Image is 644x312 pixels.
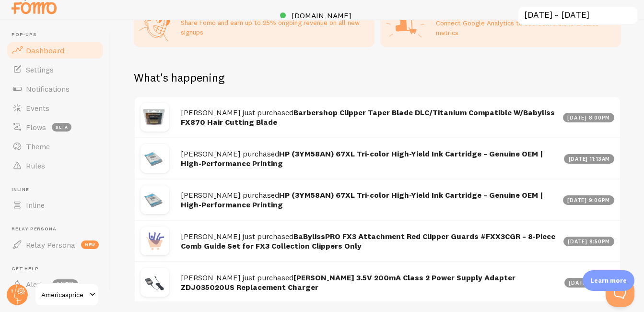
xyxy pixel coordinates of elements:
[26,46,64,55] span: Dashboard
[6,137,105,156] a: Theme
[181,18,369,37] p: Share Fomo and earn up to 25% ongoing revenue on all new signups
[12,226,105,232] span: Relay Persona
[386,3,424,41] img: Google Analytics
[181,231,558,251] h4: [PERSON_NAME] just purchased
[590,276,627,285] p: Learn more
[181,190,557,210] h4: [PERSON_NAME] purchased
[181,190,543,210] strong: HP (3YM58AN) 67XL Tri-color High-Yield Ink Cartridge – Genuine OEM | High-Performance Printing
[181,108,555,127] strong: Barbershop Clipper Taper Blade DLC/Titanium Compatible W/Babyliss FX870 Hair Cutting Blade
[26,103,49,113] span: Events
[6,156,105,175] a: Rules
[436,18,615,37] p: Connect Google Analytics to see Conversions & Sales metrics
[26,240,75,250] span: Relay Persona
[26,65,54,74] span: Settings
[6,60,105,79] a: Settings
[35,283,99,306] a: Americasprice
[12,187,105,193] span: Inline
[564,154,614,164] div: [DATE] 11:13am
[181,149,543,168] strong: HP (3YM58AN) 67XL Tri-color High-Yield Ink Cartridge – Genuine OEM | High-Performance Printing
[26,279,47,289] span: Alerts
[41,289,87,300] span: Americasprice
[517,6,638,25] input: Select Date Range
[6,275,105,294] a: Alerts 1 new
[6,118,105,137] a: Flows beta
[81,240,99,249] span: new
[52,123,71,132] span: beta
[26,122,46,132] span: Flows
[26,161,45,170] span: Rules
[6,98,105,118] a: Events
[12,32,105,38] span: Pop-ups
[181,273,559,292] h4: [PERSON_NAME] just purchased
[563,195,615,205] div: [DATE] 9:06pm
[6,79,105,98] a: Notifications
[563,237,615,246] div: [DATE] 9:50pm
[6,195,105,215] a: Inline
[12,266,105,272] span: Get Help
[181,273,515,292] strong: [PERSON_NAME] 3.5V 200mA Class 2 Power Supply Adapter ZDJ035020US Replacement Charger
[181,231,555,251] strong: BaBylissPRO FX3 Attachment Red Clipper Guards #FXX3CGR – 8-Piece Comb Guide Set for FX3 Collectio...
[564,278,615,288] div: [DATE] 5:53pm
[6,41,105,60] a: Dashboard
[134,70,224,85] h2: What's happening
[26,84,70,94] span: Notifications
[26,200,45,210] span: Inline
[563,113,615,122] div: [DATE] 8:00pm
[26,142,50,151] span: Theme
[583,270,634,291] div: Learn more
[181,149,558,168] h4: [PERSON_NAME] purchased
[606,278,634,307] iframe: Help Scout Beacon - Open
[181,108,557,127] h4: [PERSON_NAME] just purchased
[52,279,78,289] span: 1 new
[6,235,105,254] a: Relay Persona new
